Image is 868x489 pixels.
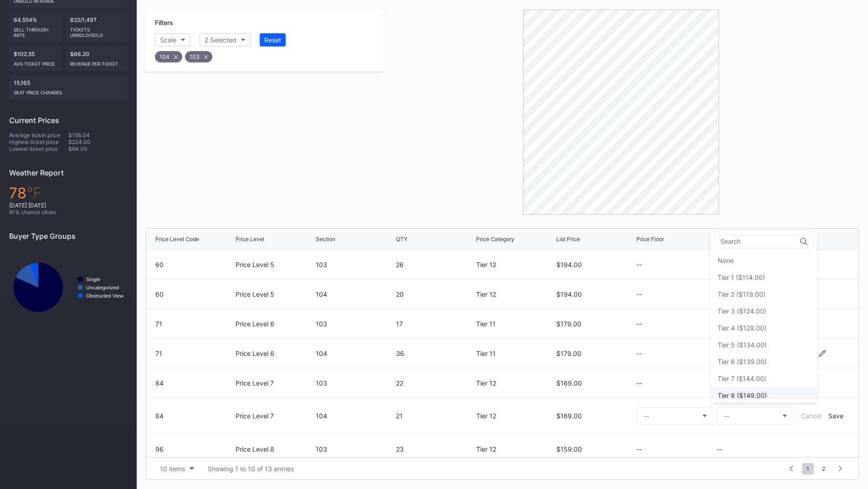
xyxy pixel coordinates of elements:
[802,463,814,474] span: 1
[396,445,474,453] div: 23
[637,350,714,357] div: --
[724,412,729,420] div: --
[718,358,767,365] div: Tier 6 ($139.00)
[556,379,634,387] div: $169.00
[828,412,843,420] div: Save
[644,412,649,420] div: --
[718,324,766,332] div: Tier 4 ($129.00)
[396,350,474,357] div: 36
[718,341,767,349] div: Tier 5 ($134.00)
[155,463,199,475] button: 10 items
[637,407,714,425] button: --
[718,273,765,281] div: Tier 1 ($114.00)
[396,320,474,328] div: 17
[476,379,554,387] div: Tier 12
[396,379,474,387] div: 22
[637,320,714,328] div: --
[718,391,767,399] div: Tier 8 ($149.00)
[155,350,233,357] div: 71
[718,307,766,315] div: Tier 3 ($124.00)
[718,290,765,298] div: Tier 2 ($119.00)
[155,320,233,328] div: 71
[236,379,313,387] div: Price Level 7
[717,407,795,425] button: --
[637,445,714,453] div: --
[817,463,830,474] span: 2
[316,445,394,453] div: 103
[556,320,634,328] div: $179.00
[720,238,800,245] input: Search
[160,465,185,473] div: 10 items
[801,412,822,420] div: Cancel
[476,445,554,453] div: Tier 12
[155,412,233,420] div: 84
[316,320,394,328] div: 103
[236,350,313,357] div: Price Level 6
[396,412,474,420] div: 21
[556,445,634,453] div: $159.00
[476,412,554,420] div: Tier 12
[717,445,795,453] div: --
[316,412,394,420] div: 104
[718,375,766,382] div: Tier 7 ($144.00)
[236,412,313,420] div: Price Level 7
[155,379,233,387] div: 84
[556,350,634,357] div: $179.00
[236,445,313,453] div: Price Level 8
[476,350,554,357] div: Tier 11
[316,379,394,387] div: 103
[556,412,634,420] div: $169.00
[155,445,233,453] div: 96
[236,320,313,328] div: Price Level 6
[316,350,394,357] div: 104
[637,379,714,387] div: --
[208,465,294,473] div: Showing 1 to 10 of 13 entries
[476,320,554,328] div: Tier 11
[718,257,734,264] div: None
